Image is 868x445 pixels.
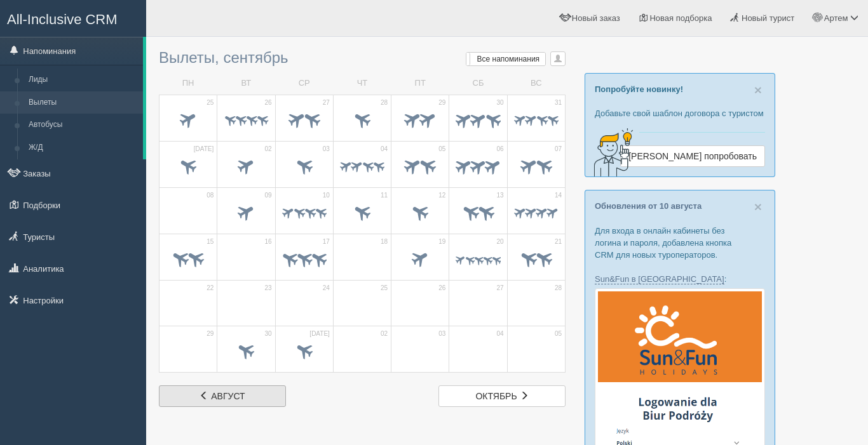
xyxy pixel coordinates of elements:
[555,98,562,107] span: 31
[23,69,143,91] a: Лиды
[595,274,724,284] a: Sun&Fun в [GEOGRAPHIC_DATA]
[497,145,504,154] span: 06
[309,329,329,338] span: [DATE]
[207,329,214,338] span: 29
[572,13,620,23] span: Новый заказ
[620,145,765,167] a: [PERSON_NAME] попробовать
[585,127,636,178] img: creative-idea-2907357.png
[754,200,762,213] button: Close
[555,284,562,293] span: 28
[438,329,445,338] span: 03
[475,391,517,401] span: октябрь
[381,329,388,338] span: 02
[497,284,504,293] span: 27
[23,136,143,159] a: Ж/Д
[275,72,333,95] td: СР
[264,329,271,338] span: 30
[159,385,286,407] a: август
[323,284,330,293] span: 24
[23,114,143,136] a: Автобусы
[438,237,445,246] span: 19
[217,72,275,95] td: ВТ
[7,11,118,27] span: All-Inclusive CRM
[323,191,330,200] span: 10
[323,145,330,154] span: 03
[438,145,445,154] span: 05
[595,83,765,95] p: Попробуйте новинку!
[438,284,445,293] span: 26
[595,273,765,285] p: :
[555,329,562,338] span: 05
[438,98,445,107] span: 29
[477,55,540,63] span: Все напоминания
[555,145,562,154] span: 07
[497,237,504,246] span: 20
[555,237,562,246] span: 21
[497,191,504,200] span: 13
[391,72,449,95] td: ПТ
[207,98,214,107] span: 25
[595,225,765,261] p: Для входа в онлайн кабинеты без логина и пароля, добавлена кнопка CRM для новых туроператоров.
[381,284,388,293] span: 25
[497,329,504,338] span: 04
[323,98,330,107] span: 27
[381,98,388,107] span: 28
[595,201,702,211] a: Обновления от 10 августа
[207,237,214,246] span: 15
[264,284,271,293] span: 23
[381,145,388,154] span: 04
[207,191,214,200] span: 08
[323,237,330,246] span: 17
[194,145,214,154] span: [DATE]
[333,72,391,95] td: ЧТ
[264,145,271,154] span: 02
[264,237,271,246] span: 16
[824,13,848,23] span: Артем
[754,83,762,97] span: ×
[595,107,765,119] p: Добавьте свой шаблон договора с туристом
[649,13,712,23] span: Новая подборка
[449,72,507,95] td: СБ
[159,50,566,66] h3: Вылеты, сентябрь
[23,91,143,114] a: Вылеты
[1,1,146,36] a: All-Inclusive CRM
[264,98,271,107] span: 26
[211,391,245,401] span: август
[507,72,565,95] td: ВС
[264,191,271,200] span: 09
[207,284,214,293] span: 22
[159,72,217,95] td: ПН
[754,83,762,96] button: Close
[381,191,388,200] span: 11
[381,237,388,246] span: 18
[497,98,504,107] span: 30
[438,385,566,407] a: октябрь
[742,13,794,23] span: Новый турист
[555,191,562,200] span: 14
[754,199,762,214] span: ×
[438,191,445,200] span: 12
